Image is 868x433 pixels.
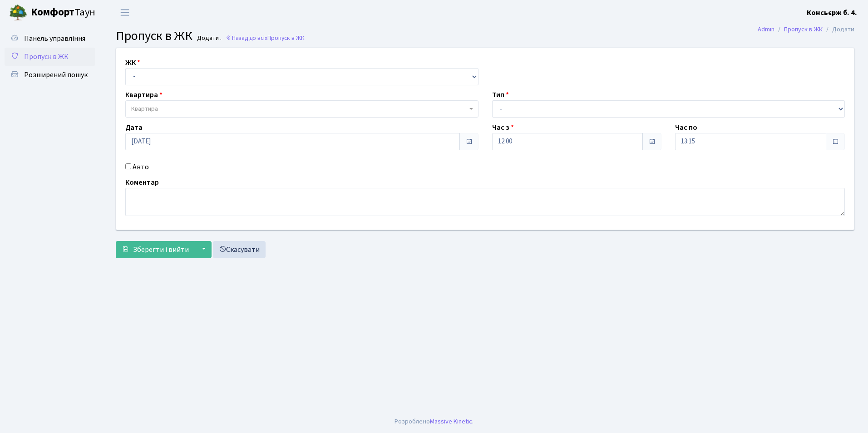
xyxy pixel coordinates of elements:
[213,241,266,258] a: Скасувати
[31,5,95,20] span: Таун
[395,417,473,427] div: Розроблено .
[807,8,857,18] b: Консьєрж б. 4.
[758,25,774,34] a: Admin
[125,122,143,133] label: Дата
[784,25,823,34] a: Пропуск в ЖК
[5,30,95,48] a: Панель управління
[744,20,868,39] nav: breadcrumb
[24,34,85,44] span: Панель управління
[125,89,163,100] label: Квартира
[675,122,697,133] label: Час по
[116,27,192,45] span: Пропуск в ЖК
[226,34,305,42] a: Назад до всіхПропуск в ЖК
[492,122,514,133] label: Час з
[125,177,159,188] label: Коментар
[24,52,69,62] span: Пропуск в ЖК
[492,89,509,100] label: Тип
[133,245,189,255] span: Зберегти і вийти
[131,104,158,113] span: Квартира
[267,34,305,42] span: Пропуск в ЖК
[24,70,88,80] span: Розширений пошук
[31,5,74,20] b: Комфорт
[807,7,857,18] a: Консьєрж б. 4.
[125,57,140,68] label: ЖК
[113,5,136,20] button: Переключити навігацію
[823,25,854,34] li: Додати
[195,34,222,42] small: Додати .
[116,241,195,258] button: Зберегти і вийти
[5,66,95,84] a: Розширений пошук
[9,4,27,22] img: logo.png
[430,417,472,426] a: Massive Kinetic
[5,48,95,66] a: Пропуск в ЖК
[133,162,149,172] label: Авто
